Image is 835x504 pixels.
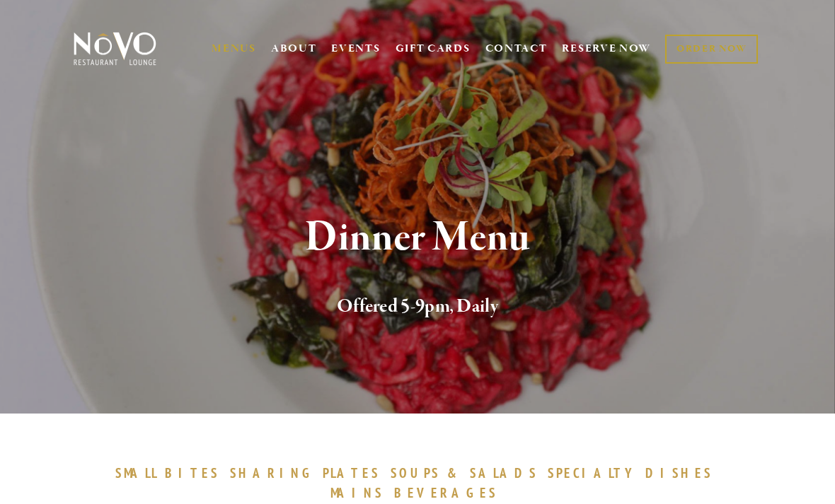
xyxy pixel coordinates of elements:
a: MENUS [212,42,256,56]
span: SOUPS [391,464,440,481]
a: GIFT CARDS [396,35,471,62]
a: SMALLBITES [115,464,226,481]
span: SALADS [470,464,538,481]
a: ORDER NOW [665,35,758,64]
a: SHARINGPLATES [230,464,387,481]
span: BEVERAGES [394,484,497,501]
span: SHARING [230,464,316,481]
a: EVENTS [331,42,380,56]
span: PLATES [323,464,380,481]
span: SPECIALTY [548,464,638,481]
img: Novo Restaurant &amp; Lounge [71,31,159,66]
a: CONTACT [485,35,548,62]
a: ABOUT [271,42,317,56]
span: DISHES [645,464,713,481]
a: SPECIALTYDISHES [548,464,719,481]
a: MAINS [330,484,391,501]
a: SOUPS&SALADS [391,464,544,481]
span: SMALL [115,464,158,481]
span: BITES [165,464,219,481]
a: RESERVE NOW [562,35,651,62]
a: BEVERAGES [394,484,505,501]
span: & [447,464,463,481]
h1: Dinner Menu [92,215,744,261]
span: MAINS [330,484,384,501]
h2: Offered 5-9pm, Daily [92,292,744,322]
